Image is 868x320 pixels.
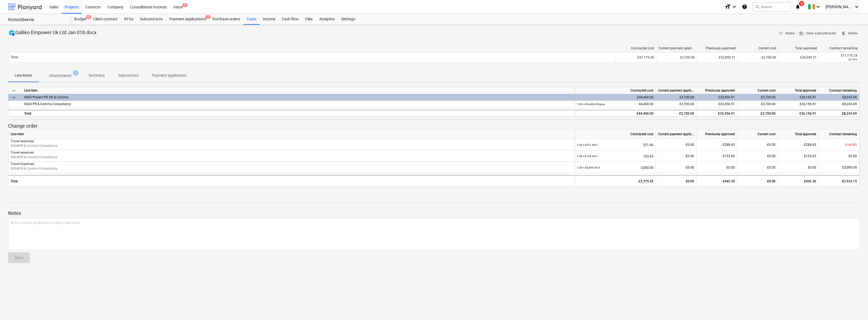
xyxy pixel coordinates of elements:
span: £36,156.91 [800,102,816,106]
div: Current payment application [656,87,697,94]
a: Budget9+ [71,14,90,25]
div: Chat Widget [841,294,868,320]
div: Previously approved [697,87,737,94]
div: Files [302,14,316,25]
div: Invoice has been synced with Xero and its status is currently AUTHORISED [8,29,15,36]
div: £3,700.00 [737,110,778,117]
div: £0.00 [778,162,819,173]
div: £2,933.15 [821,176,857,187]
div: 3,000.00 [577,162,653,173]
span: 6 [799,1,804,6]
button: Notes [776,29,797,38]
p: 9004 | PR & Comms Consultancy [11,166,572,171]
p: Notes [8,210,860,216]
span: business [799,31,804,36]
div: £288.65 [697,139,737,150]
p: Attachments [49,73,71,79]
a: Income [260,14,279,25]
div: £0.00 [821,150,857,162]
div: £32,456.91 [697,101,737,108]
small: 1.00 × £3,000.00 / 1 [577,166,600,169]
small: 1.00 × £44,400.00 / pcs [577,103,605,106]
span: notes [778,31,783,36]
a: Costs [243,14,260,25]
span: 2 [205,15,211,19]
div: £442.30 [778,175,819,186]
div: Total [22,110,575,117]
a: Payment applications2 [166,14,209,25]
div: £8,243.09 [821,101,857,108]
a: Purchase orders [209,14,243,25]
span: 9+ [86,15,91,19]
a: Client contract [90,14,121,25]
div: £8,243.09 [821,110,857,117]
div: £36,599.21 [778,53,819,62]
button: Search [753,2,791,11]
div: £0.00 [737,175,778,186]
div: Contracted cost [618,46,654,50]
span: keyboard_arrow_down [11,94,17,101]
i: format_size [725,4,731,10]
i: notifications [795,4,800,10]
a: Analytics [316,14,338,25]
div: £44,400.00 [575,94,656,101]
span: 9000 Project PR, PA & Comms [24,95,68,99]
button: Delete [839,29,860,38]
a: Cash flow [279,14,302,25]
span: 9004 PR & Comms Consultancy [24,102,71,106]
i: keyboard_arrow_down [853,4,860,10]
small: 1.00 × £221.80 / 1 [577,143,598,146]
div: £36,156.91 [778,94,819,101]
div: £8,243.09 [819,94,859,101]
div: Contracted cost [575,87,656,94]
i: keyboard_arrow_down [815,4,821,10]
div: £0.00 [737,139,778,150]
div: Current cost [740,46,776,50]
div: £0.00 [697,162,737,173]
div: £0.00 [656,150,697,162]
div: £3,700.00 [656,101,697,108]
div: £153.65 [697,150,737,162]
p: Payment application [152,73,187,78]
div: Kinlochbervie [8,17,65,23]
div: 221.80 [577,139,653,151]
p: Galileo Empower Uk Ltd Jan 018.docx [15,29,97,36]
div: Current cost [737,130,778,139]
a: RFQs [121,14,137,25]
div: £32,899.21 [697,53,738,62]
div: £0.00 [737,150,778,162]
span: 1 [73,70,78,76]
img: xero.svg [9,30,14,35]
span: Delete [841,30,858,37]
div: Previously approved [697,130,737,139]
p: Subcontract [118,73,139,78]
div: Total approved [778,130,819,139]
a: Subcontracts [137,14,166,25]
div: £153.65 [778,150,819,162]
div: £44,400.00 [575,110,656,117]
p: Travel expenses [11,139,572,144]
div: £3,700.00 [738,53,778,62]
span: delete [841,31,846,36]
div: £3,375.45 [575,175,656,186]
div: Contracted cost [575,130,656,139]
p: Total [11,55,18,60]
div: Current payment application [659,46,695,50]
i: keyboard_arrow_down [731,4,738,10]
div: Total approved [781,46,817,50]
div: Budget [71,14,90,25]
p: Travel expenses [11,150,572,155]
div: £442.30 [697,175,737,186]
p: Travel Expenses [11,162,572,166]
span: View subcontractor [799,30,837,37]
div: £3,700.00 [737,101,778,108]
button: View subcontractor [797,29,839,38]
span: keyboard_arrow_down [11,88,17,94]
